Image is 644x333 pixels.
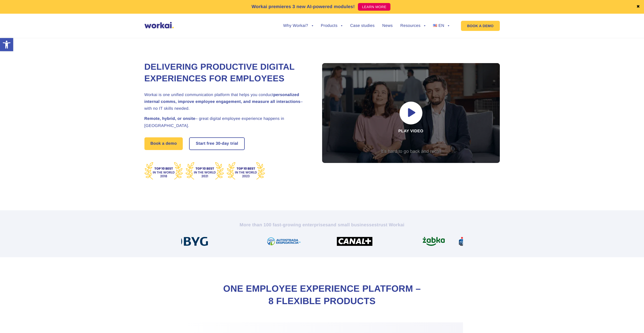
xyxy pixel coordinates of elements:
[252,3,355,10] p: Workai premieres 3 new AI-powered modules!
[438,24,444,28] span: EN
[144,61,309,85] h1: Delivering Productive Digital Experiences for Employees
[461,21,500,31] a: BOOK A DEMO
[322,63,500,163] div: Play video
[350,24,374,28] a: Case studies
[283,24,313,28] a: Why Workai?
[144,117,195,121] strong: Remote, hybrid, or onsite
[400,24,425,28] a: Resources
[221,283,424,307] h2: One Employee Experience Platform – 8 flexible products
[321,24,343,28] a: Products
[382,24,393,28] a: News
[190,138,244,150] a: Start free30-daytrial
[636,5,640,9] a: ✖
[181,222,463,228] h2: More than 100 fast-growing enterprises trust Workai
[328,222,377,227] i: and small businesses
[216,142,229,146] i: 30-day
[358,3,390,11] a: LEARN MORE
[144,137,183,150] a: Book a demo
[144,91,309,112] h2: Workai is one unified communication platform that helps you conduct – with no IT skills needed.
[144,115,309,129] h2: – great digital employee experience happens in [GEOGRAPHIC_DATA].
